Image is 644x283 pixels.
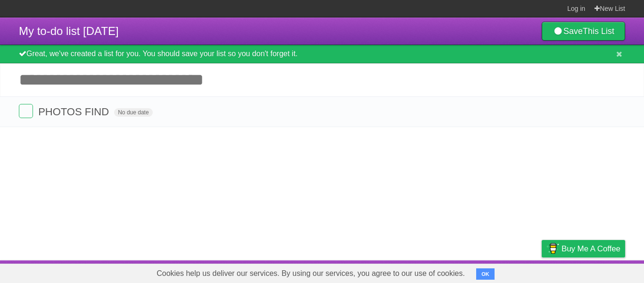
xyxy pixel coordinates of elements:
[19,104,33,118] label: Done
[583,26,614,36] b: This List
[447,263,486,281] a: Developers
[147,264,474,283] span: Cookies help us deliver our services. By using our services, you agree to our use of cookies.
[416,263,436,281] a: About
[19,25,119,37] span: My to-do list [DATE]
[561,240,620,257] span: Buy me a coffee
[546,240,559,257] img: Buy me a coffee
[38,106,111,118] span: PHOTOS FIND
[476,268,495,280] button: OK
[566,263,625,281] a: Suggest a feature
[529,263,554,281] a: Privacy
[542,22,625,41] a: SaveThis List
[542,240,625,257] a: Buy me a coffee
[497,263,518,281] a: Terms
[114,108,152,117] span: No due date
